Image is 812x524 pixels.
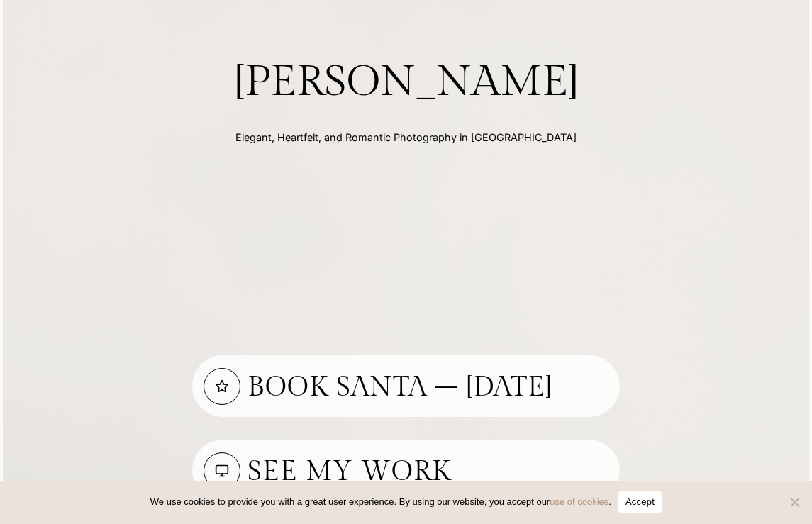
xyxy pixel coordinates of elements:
[192,57,620,108] h2: [PERSON_NAME]
[192,355,620,417] a: Book Santa – [DATE]
[335,168,477,345] img: photo of Aleah Gregory Indy photographer holding album
[550,496,608,507] a: use of cookies
[248,449,608,489] h3: See My work
[618,491,662,513] button: Accept
[192,440,620,501] a: See My work
[150,495,611,509] span: We use cookies to provide you with a great user experience. By using our website, you accept our .
[787,495,801,509] span: No
[248,364,608,404] h3: Book Santa – [DATE]
[192,130,620,145] p: Elegant, Heartfelt, and Romantic Photography in [GEOGRAPHIC_DATA]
